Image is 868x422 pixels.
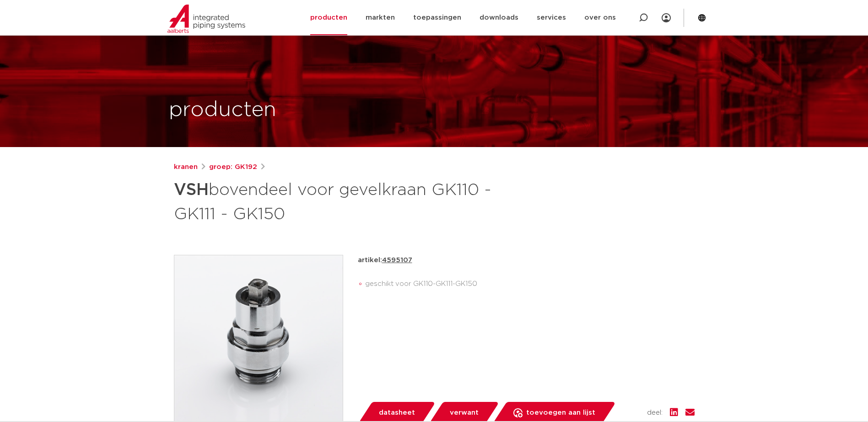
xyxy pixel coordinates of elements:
h1: producten [169,95,276,125]
span: deel: [647,407,663,418]
tcxspan: Call 4595107 via 3CX [382,257,412,264]
p: artikel: [358,255,412,266]
h1: bovendeel voor gevelkraan GK110 - GK111 - GK150 [174,176,518,226]
span: verwant [450,406,479,420]
a: kranen [174,162,198,173]
span: toevoegen aan lijst [526,406,595,420]
a: groep: GK192 [209,162,257,173]
li: geschikt voor GK110-GK111-GK150 [365,277,695,291]
strong: VSH [174,182,209,198]
span: datasheet [379,406,415,420]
